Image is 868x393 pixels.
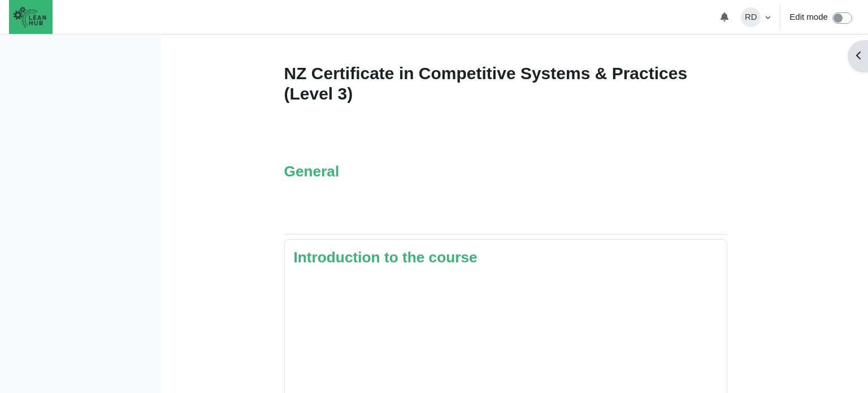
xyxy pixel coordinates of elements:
h1: NZ Certificate in Competitive Systems & Practices (Level 3) [284,63,727,104]
span: RD [741,7,761,27]
img: The Lean Hub [9,2,50,32]
label: Edit mode [789,11,828,24]
i: Toggle notifications menu [720,12,729,21]
a: Introduction to the course [294,249,478,266]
